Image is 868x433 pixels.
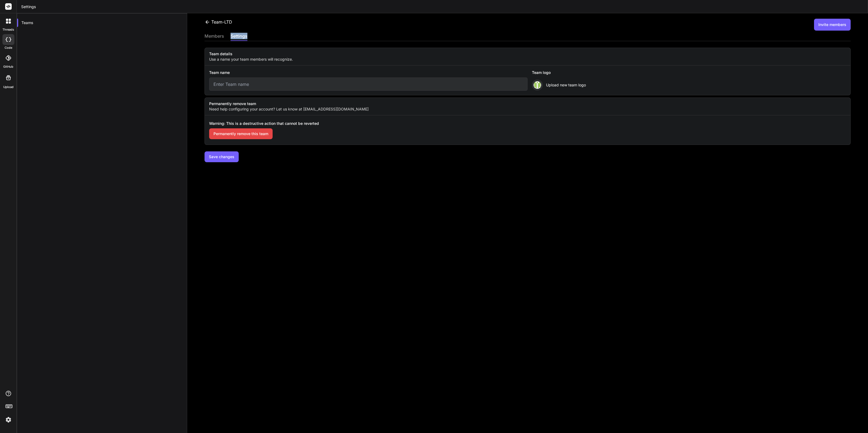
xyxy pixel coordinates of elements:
label: Team name [209,70,230,77]
label: code [5,45,12,50]
label: threads [2,27,14,32]
span: Upload new team logo [546,82,586,88]
div: Team logo [532,70,584,80]
div: Teams [17,17,187,29]
label: Permanently remove team [205,101,850,106]
img: settings [4,415,13,424]
button: Invite members [814,19,851,31]
label: Upload [3,85,14,89]
div: Team-LTD [205,19,232,25]
img: logo [534,81,541,89]
button: Save changes [205,151,239,162]
label: Use a name your team members will recognize. [205,57,850,62]
label: Need help configuring your account? Let us know at [EMAIL_ADDRESS][DOMAIN_NAME] [205,106,850,112]
button: Permanently remove this team [209,128,273,139]
div: settings [231,33,247,40]
span: Warning: This is a destructive action that cannot be reverted [209,121,319,128]
label: GitHub [3,64,13,69]
label: Team details [205,51,850,57]
div: members [205,33,224,40]
input: Enter Team name [209,77,528,91]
